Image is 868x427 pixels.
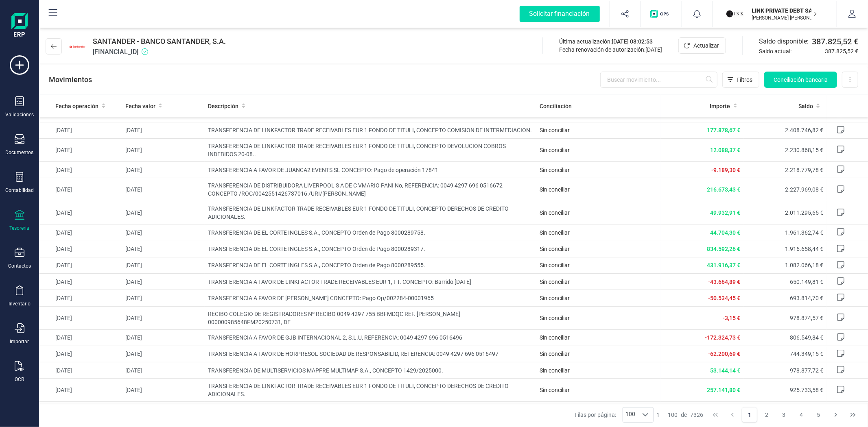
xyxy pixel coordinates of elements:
span: Saldo disponible: [759,37,809,46]
td: [DATE] [39,178,122,201]
input: Buscar movimiento... [600,72,717,88]
span: TRANSFERENCIA DE DISTRIBUIDORA LIVERPOOL S A DE C VMARIO PANI No, REFERENCIA: 0049 4297 696 05166... [208,181,533,198]
td: [DATE] [39,122,122,138]
img: Logo Finanedi [11,13,28,39]
span: Sin conciliar [540,387,570,393]
td: 693.814,70 € [743,290,826,306]
span: Fecha operación [55,102,98,110]
button: Actualizar [678,37,726,54]
td: [DATE] [39,274,122,290]
td: [DATE] [122,201,205,224]
span: TRANSFERENCIA DE LINKFACTOR TRADE RECEIVABLES EUR 1 FONDO DE TITULI, CONCEPTO DERECHOS DE CREDITO... [208,205,533,221]
img: Logo de OPS [650,10,672,18]
span: Sin conciliar [540,315,570,321]
span: TRANSFERENCIA A FAVOR DE JUANCA2 EVENTS SL CONCEPTO: Pago de operación 17841 [208,166,533,174]
span: Fecha valor [125,102,155,110]
span: 177.878,67 € [707,127,740,133]
button: First Page [708,407,723,423]
button: Page 2 [759,407,775,423]
span: 1 [657,411,660,419]
td: [DATE] [122,346,205,362]
td: [DATE] [39,257,122,273]
span: Sin conciliar [540,246,570,252]
td: 1.082.066,18 € [743,257,826,273]
span: TRANSFERENCIA DE MULTISERVICIOS MAPFRE MULTIMAP S.A., CONCEPTO 1429/2025000. [208,366,533,375]
div: OCR [15,376,24,383]
span: Sin conciliar [540,367,570,374]
td: 2.218.779,78 € [743,162,826,178]
span: -172.324,73 € [705,334,740,341]
span: Sin conciliar [540,167,570,173]
div: Última actualización: [559,37,662,46]
button: Last Page [845,407,861,423]
td: [DATE] [122,290,205,306]
span: Importe [710,102,730,110]
span: TRANSFERENCIA DE LINKFACTOR TRADE RECEIVABLES EUR 1 FONDO DE TITULI, CONCEPTO COMISION DE INTERME... [208,126,533,134]
span: Actualizar [693,41,719,50]
td: 978.874,57 € [743,306,826,329]
td: [DATE] [39,162,122,178]
span: TRANSFERENCIA DE EL CORTE INGLES S.A., CONCEPTO Orden de Pago 8000289555. [208,261,533,269]
span: 7326 [691,411,704,419]
span: Sin conciliar [540,127,570,133]
div: Documentos [6,149,34,156]
span: 53.144,14 € [710,367,740,374]
span: SANTANDER - BANCO SANTANDER, S.A. [93,36,226,47]
span: -3,15 € [723,315,740,321]
td: [DATE] [122,379,205,402]
td: [DATE] [122,362,205,379]
button: Logo de OPS [645,1,677,27]
td: [DATE] [39,201,122,224]
td: [DATE] [39,346,122,362]
span: Saldo [798,102,813,110]
td: 1.961.362,74 € [743,224,826,241]
p: [PERSON_NAME] [PERSON_NAME] [752,15,817,21]
span: TRANSFERENCIA A FAVOR DE LINKFACTOR TRADE RECEIVABLES EUR 1, FT. CONCEPTO: Barrido [DATE] [208,278,533,286]
td: [DATE] [122,241,205,257]
span: Sin conciliar [540,262,570,268]
div: - [657,411,704,419]
span: Sin conciliar [540,209,570,216]
button: Page 5 [811,407,826,423]
p: Movimientos [49,74,92,85]
td: [DATE] [122,162,205,178]
span: Sin conciliar [540,351,570,357]
div: Validaciones [5,111,34,118]
span: TRANSFERENCIA A FAVOR DE HORPRESOL SOCIEDAD DE RESPONSABILID, REFERENCIA: 0049 4297 696 0516497 [208,350,533,358]
div: Importar [10,338,29,345]
span: TRANSFERENCIA DE EL CORTE INGLES S.A., CONCEPTO Orden de Pago 8000289317. [208,245,533,253]
td: 806.549,84 € [743,329,826,346]
img: LI [726,5,744,23]
td: [DATE] [122,329,205,346]
span: 387.825,52 € [812,36,858,47]
span: 834.592,26 € [707,246,740,252]
td: [DATE] [122,402,205,418]
td: [DATE] [39,241,122,257]
span: Sin conciliar [540,279,570,285]
span: -9.189,30 € [711,167,740,173]
td: 2.230.868,15 € [743,139,826,162]
span: Sin conciliar [540,229,570,236]
div: Contactos [8,263,31,269]
td: [DATE] [122,178,205,201]
td: [DATE] [122,257,205,273]
div: Fecha renovación de autorización: [559,46,662,54]
td: [DATE] [39,139,122,162]
button: LILINK PRIVATE DEBT SA[PERSON_NAME] [PERSON_NAME] [723,1,827,27]
span: Sin conciliar [540,334,570,341]
span: Conciliación bancaria [774,76,828,84]
td: [DATE] [39,379,122,402]
span: -43.664,89 € [708,279,740,285]
span: TRANSFERENCIA DE LINKFACTOR TRADE RECEIVABLES EUR 1 FONDO DE TITULI, CONCEPTO DEVOLUCION COBROS I... [208,142,533,158]
td: [DATE] [39,329,122,346]
td: [DATE] [39,402,122,418]
button: Filtros [722,72,759,88]
span: 12.088,37 € [710,147,740,153]
p: LINK PRIVATE DEBT SA [752,7,817,15]
td: 2.408.746,82 € [743,122,826,138]
td: [DATE] [39,290,122,306]
span: 387.825,52 € [825,47,858,55]
td: [DATE] [122,274,205,290]
span: de [681,411,687,419]
td: [DATE] [39,224,122,241]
